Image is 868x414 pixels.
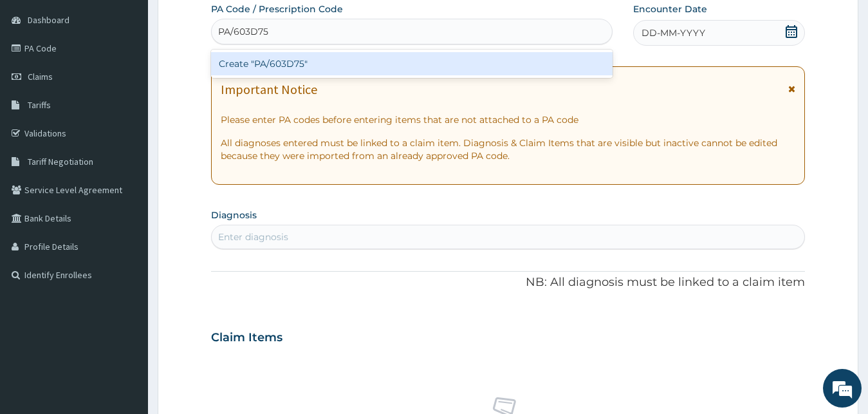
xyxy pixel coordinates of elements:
label: Diagnosis [211,209,257,221]
img: d_794563401_company_1708531726252_794563401 [24,64,52,97]
div: Minimize live chat window [211,6,242,37]
h1: Important Notice [221,82,317,97]
span: Tariffs [28,99,51,111]
label: Encounter Date [633,3,707,15]
span: Dashboard [28,14,69,26]
h3: Claim Items [211,331,282,345]
p: All diagnoses entered must be linked to a claim item. Diagnosis & Claim Items that are visible bu... [221,136,796,162]
p: Please enter PA codes before entering items that are not attached to a PA code [221,113,796,126]
div: Create "PA/603D75" [211,52,613,75]
span: We're online! [75,125,178,255]
div: Chat with us now [67,72,216,89]
label: PA Code / Prescription Code [211,3,343,15]
div: Enter diagnosis [218,231,288,243]
span: Tariff Negotiation [28,156,93,167]
span: DD-MM-YYYY [642,26,705,39]
textarea: Type your message and hit 'Enter' [6,277,245,322]
p: NB: All diagnosis must be linked to a claim item [211,274,806,291]
span: Claims [28,71,53,82]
